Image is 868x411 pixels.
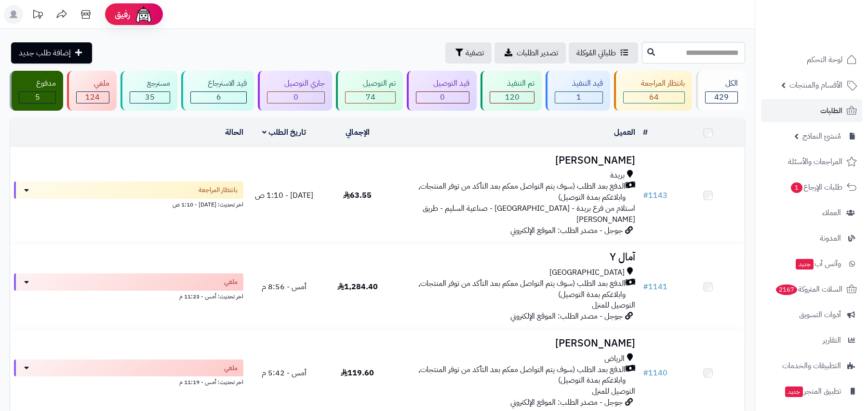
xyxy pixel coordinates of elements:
[643,190,668,201] a: #1143
[256,71,334,111] a: جاري التوصيل 0
[789,78,842,92] span: الأقسام والمنتجات
[65,71,118,111] a: ملغي 124
[785,386,803,397] span: جديد
[761,252,862,275] a: وآتس آبجديد
[576,47,616,59] span: طلباتي المُوكلة
[490,78,534,89] div: تم التنفيذ
[19,78,56,89] div: مدفوع
[592,299,635,311] span: التوصيل للمنزل
[788,155,842,168] span: المراجعات والأسئلة
[19,47,71,59] span: إضافة طلب جديد
[624,92,684,103] div: 64
[134,5,153,24] img: ai-face.png
[643,127,648,138] a: #
[14,199,243,209] div: اخر تحديث: [DATE] - 1:10 ص
[262,127,306,138] a: تاريخ الطلب
[130,92,170,103] div: 35
[440,91,445,103] span: 0
[267,92,324,103] div: 0
[505,91,520,103] span: 120
[782,359,841,372] span: التطبيقات والخدمات
[555,92,602,103] div: 1
[791,182,802,193] span: 1
[761,201,862,224] a: العملاء
[224,363,238,373] span: ملغي
[555,78,603,89] div: قيد التنفيذ
[822,206,841,219] span: العملاء
[643,281,668,293] a: #1141
[790,180,842,194] span: طلبات الإرجاع
[398,181,625,203] span: الدفع بعد الطلب (سوف يتم التواصل معكم بعد التأكد من توفر المنتجات, وابلاغكم بمدة التوصيل)
[466,47,484,59] span: تصفية
[346,127,370,138] a: الإجمالي
[510,310,623,322] span: جوجل - مصدر الطلب: الموقع الإلكتروني
[479,71,544,111] a: تم التنفيذ 120
[576,91,581,103] span: 1
[643,281,648,293] span: #
[807,53,842,66] span: لوحة التحكم
[761,329,862,352] a: التقارير
[592,385,635,397] span: التوصيل للمنزل
[569,42,638,64] a: طلباتي المُوكلة
[423,203,635,225] span: استلام من فرع بريدة - [GEOGRAPHIC_DATA] - صناعية السليم - طريق [PERSON_NAME]
[26,5,50,26] a: تحديثات المنصة
[510,225,623,236] span: جوجل - مصدر الطلب: الموقع الإلكتروني
[19,92,55,103] div: 5
[761,227,862,250] a: المدونة
[77,92,108,103] div: 124
[337,281,378,293] span: 1,284.40
[714,91,729,103] span: 429
[820,104,842,117] span: الطلبات
[145,91,155,103] span: 35
[267,78,325,89] div: جاري التوصيل
[775,283,842,296] span: السلات المتروكة
[799,308,841,321] span: أدوات التسويق
[517,47,558,59] span: تصدير الطلبات
[623,78,684,89] div: بانتظار المراجعة
[643,367,648,379] span: #
[643,190,648,201] span: #
[784,385,841,398] span: تطبيق المتجر
[614,127,635,138] a: العميل
[643,367,668,379] a: #1140
[796,259,814,270] span: جديد
[85,91,100,103] span: 124
[130,78,170,89] div: مسترجع
[398,364,625,386] span: الدفع بعد الطلب (سوف يتم التواصل معكم بعد التأكد من توفر المنتجات, وابلاغكم بمدة التوصيل)
[761,303,862,326] a: أدوات التسويق
[341,367,374,379] span: 119.60
[224,277,238,287] span: ملغي
[343,190,372,201] span: 63.55
[35,91,40,103] span: 5
[612,71,694,111] a: بانتظار المراجعة 64
[398,278,625,300] span: الدفع بعد الطلب (سوف يتم التواصل معكم بعد التأكد من توفر المنتجات, وابلاغكم بمدة التوصيل)
[398,155,635,166] h3: [PERSON_NAME]
[115,9,130,20] span: رفيق
[776,284,797,295] span: 2167
[366,91,375,103] span: 74
[549,267,625,278] span: [GEOGRAPHIC_DATA]
[705,78,738,89] div: الكل
[820,231,841,245] span: المدونة
[405,71,479,111] a: قيد التوصيل 0
[494,42,566,64] a: تصدير الطلبات
[823,334,841,347] span: التقارير
[610,170,625,181] span: بريدة
[761,380,862,403] a: تطبيق المتجرجديد
[346,92,395,103] div: 74
[14,376,243,386] div: اخر تحديث: أمس - 11:19 م
[490,92,534,103] div: 120
[190,78,247,89] div: قيد الاسترجاع
[604,353,625,364] span: الرياض
[398,252,635,263] h3: آمال Y
[761,354,862,377] a: التطبيقات والخدمات
[255,190,313,201] span: [DATE] - 1:10 ص
[11,42,92,64] a: إضافة طلب جديد
[334,71,404,111] a: تم التوصيل 74
[345,78,395,89] div: تم التوصيل
[694,71,747,111] a: الكل429
[225,127,243,138] a: الحالة
[761,150,862,173] a: المراجعات والأسئلة
[262,281,307,293] span: أمس - 8:56 م
[544,71,612,111] a: قيد التنفيذ 1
